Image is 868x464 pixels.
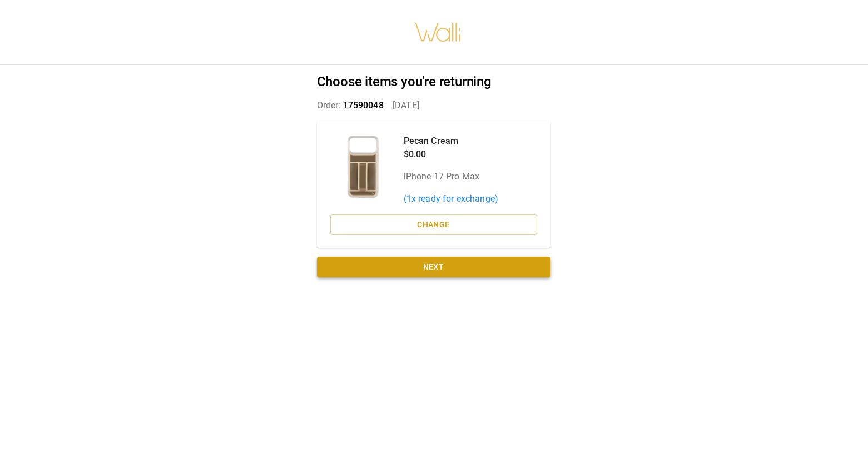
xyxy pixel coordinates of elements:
button: Next [317,257,550,277]
p: Pecan Cream [404,134,498,148]
p: $0.00 [404,148,498,161]
span: 17590048 [343,100,384,111]
p: Order: [DATE] [317,99,550,112]
h2: Choose items you're returning [317,74,550,90]
p: iPhone 17 Pro Max [404,170,498,183]
img: walli-inc.myshopify.com [414,8,462,56]
p: ( 1 x ready for exchange) [404,192,498,206]
button: Change [330,214,537,235]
